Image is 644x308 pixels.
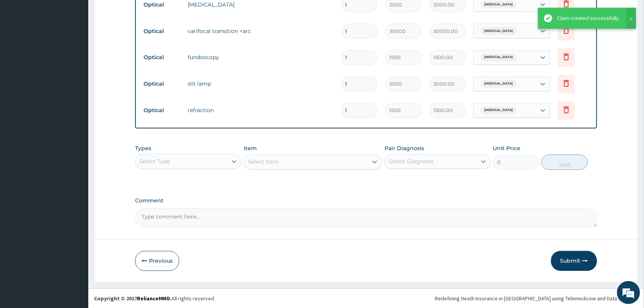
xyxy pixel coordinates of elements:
td: varifocal transition +arc [184,23,337,39]
label: Unit Price [493,145,521,152]
label: Item [244,145,257,152]
label: Pair Diagnosis [385,145,424,152]
span: [MEDICAL_DATA] [481,1,517,8]
span: We're online! [45,97,106,174]
div: Chat with us now [40,43,129,53]
td: Optical [140,51,184,65]
div: Claim created successfully [557,14,619,22]
div: Redefining Heath Insurance in [GEOGRAPHIC_DATA] using Telemedicine and Data Science! [435,295,638,303]
label: Comment [135,198,597,204]
textarea: Type your message and hit 'Enter' [4,210,146,237]
div: Minimize live chat window [126,4,144,22]
td: fundoscopy [184,50,337,65]
td: refraction [184,103,337,118]
td: slit lamp [184,76,337,92]
td: Optical [140,24,184,38]
div: Select Type [139,158,170,166]
td: Optical [140,104,184,118]
img: d_794563401_company_1708531726252_794563401 [14,38,31,58]
strong: Copyright © 2017 . [94,295,172,302]
span: [MEDICAL_DATA] [481,107,517,114]
a: RelianceHMO [137,295,170,302]
td: Optical [140,77,184,91]
label: Types [135,146,151,152]
span: [MEDICAL_DATA] [481,80,517,88]
div: Select Diagnosis [389,158,434,166]
button: Previous [135,251,179,271]
span: [MEDICAL_DATA] [481,27,517,35]
button: Submit [551,251,597,271]
span: [MEDICAL_DATA] [481,54,517,61]
button: Add [542,155,588,170]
